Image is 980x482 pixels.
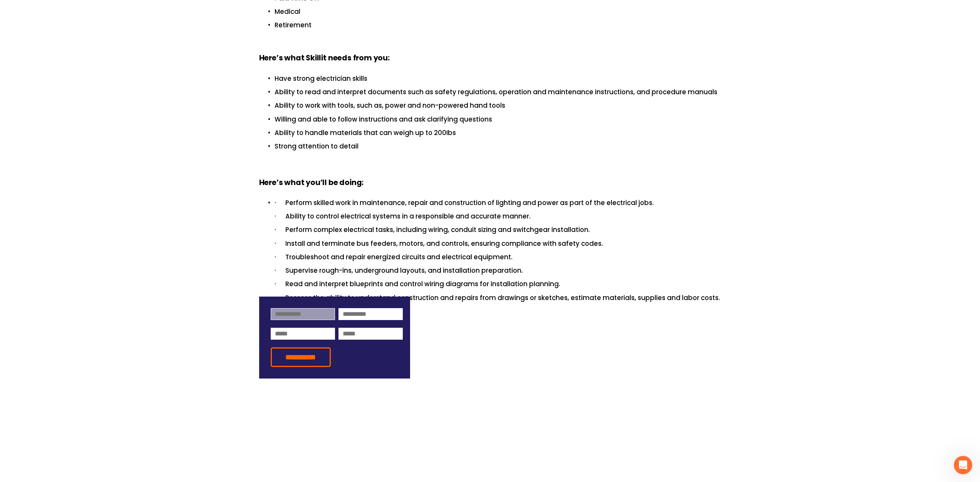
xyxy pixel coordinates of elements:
[275,20,721,30] p: Retirement
[275,87,721,97] p: Ability to read and interpret documents such as safety regulations, operation and maintenance ins...
[275,114,721,125] p: Willing and able to follow instructions and ask clarifying questions
[275,279,721,289] p: · Read and interpret blueprints and control wiring diagrams for installation planning.
[275,73,721,84] p: Have strong electrician skills
[275,252,721,262] p: · Troubleshoot and repair energized circuits and electrical equipment.
[259,177,364,190] strong: Here’s what you’ll be doing:
[275,7,721,17] p: Medical
[275,225,721,235] p: · Perform complex electrical tasks, including wiring, conduit sizing and switchgear installation.
[275,265,721,276] p: · Supervise rough-ins, underground layouts, and installation preparation.
[275,128,721,138] p: Ability to handle materials that can weigh up to 200Ibs
[954,456,972,474] iframe: Intercom live chat
[275,198,721,208] p: · Perform skilled work in maintenance, repair and construction of lighting and power as part of t...
[275,100,721,111] p: Ability to work with tools, such as, power and non-powered hand tools
[259,52,390,65] strong: Here’s what Skillit needs from you:
[275,211,721,222] p: · Ability to control electrical systems in a responsible and accurate manner.
[275,293,721,303] p: · Possess the ability to understand construction and repairs from drawings or sketches, estimate ...
[275,238,721,249] p: · Install and terminate bus feeders, motors, and controls, ensuring compliance with safety codes.
[275,141,721,152] p: Strong attention to detail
